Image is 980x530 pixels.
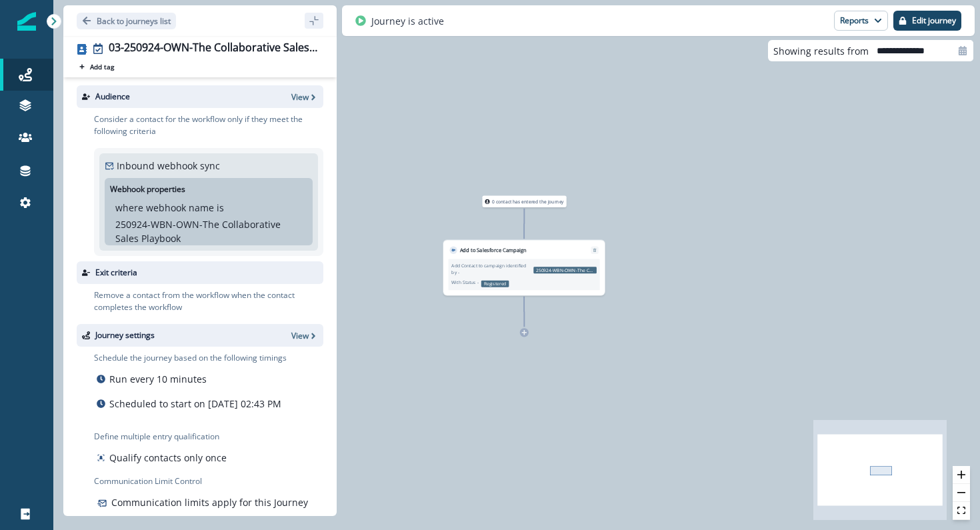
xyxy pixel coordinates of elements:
[773,44,869,58] p: Showing results from
[893,11,961,31] button: Edit journey
[217,201,224,215] p: is
[109,41,318,56] div: 03-250924-OWN-The Collaborative Sales Playbook
[115,201,214,215] p: where webhook name
[77,61,117,72] button: Add tag
[481,281,509,287] p: Registered
[443,240,605,296] div: Add to Salesforce CampaignRemoveAdd Contact to campaign identified by -250924-WBN-OWN-The Collabo...
[953,484,970,502] button: zoom out
[97,15,171,27] p: Back to journeys list
[492,198,563,205] p: 0 contact has entered the journey
[305,13,323,29] button: sidebar collapse toggle
[451,279,479,286] p: With Status -
[291,330,309,341] p: View
[94,475,323,487] p: Communication Limit Control
[291,91,309,103] p: View
[95,267,137,279] p: Exit criteria
[953,502,970,520] button: fit view
[94,431,229,443] p: Define multiple entry qualification
[912,16,956,25] p: Edit journey
[110,183,185,195] p: Webhook properties
[90,63,114,71] p: Add tag
[95,329,155,341] p: Journey settings
[371,14,444,28] p: Journey is active
[115,217,302,245] p: 250924-WBN-OWN-The Collaborative Sales Playbook
[17,12,36,31] img: Inflection
[117,159,220,173] p: Inbound webhook sync
[94,289,323,313] p: Remove a contact from the workflow when the contact completes the workflow
[291,91,318,103] button: View
[77,13,176,29] button: Go back
[111,495,308,509] p: Communication limits apply for this Journey
[464,195,585,207] div: 0 contact has entered the journey
[95,91,130,103] p: Audience
[94,113,323,137] p: Consider a contact for the workflow only if they meet the following criteria
[834,11,888,31] button: Reports
[460,247,527,254] p: Add to Salesforce Campaign
[291,330,318,341] button: View
[533,267,597,273] p: 250924-WBN-OWN-The Collaborative Sales Playbook
[109,451,227,465] p: Qualify contacts only once
[109,372,207,386] p: Run every 10 minutes
[953,466,970,484] button: zoom in
[451,262,531,275] p: Add Contact to campaign identified by -
[94,352,287,364] p: Schedule the journey based on the following timings
[109,397,281,411] p: Scheduled to start on [DATE] 02:43 PM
